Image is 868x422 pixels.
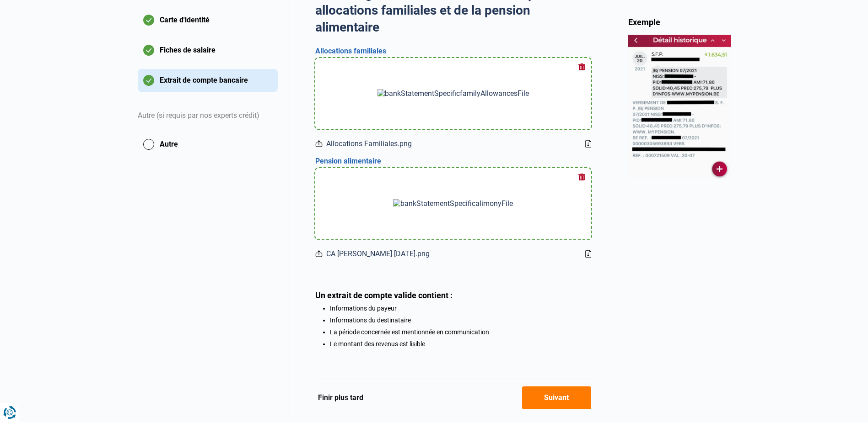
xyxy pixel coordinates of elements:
[377,89,529,98] img: bankStatementSpecificfamilyAllowancesFile
[138,69,278,92] button: Extrait de compte bancaire
[628,17,731,27] div: Exemple
[326,248,430,259] span: CA [PERSON_NAME] [DATE].png
[585,140,591,148] a: Download
[138,9,278,32] button: Carte d'identité
[315,157,591,166] h3: Pension alimentaire
[522,386,591,409] button: Suivant
[315,392,366,404] button: Finir plus tard
[138,39,278,62] button: Fiches de salaire
[393,199,513,208] img: bankStatementSpecificalimonyFile
[315,47,591,56] h3: Allocations familiales
[138,99,278,133] div: Autre (si requis par nos experts crédit)
[330,328,591,336] li: La période concernée est mentionnée en communication
[628,35,731,179] img: bankStatement
[326,138,412,149] span: Allocations Familiales.png
[330,316,591,324] li: Informations du destinataire
[330,340,591,348] li: Le montant des revenus est lisible
[585,250,591,258] a: Download
[315,290,591,300] div: Un extrait de compte valide contient :
[138,133,278,156] button: Autre
[330,305,591,312] li: Informations du payeur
